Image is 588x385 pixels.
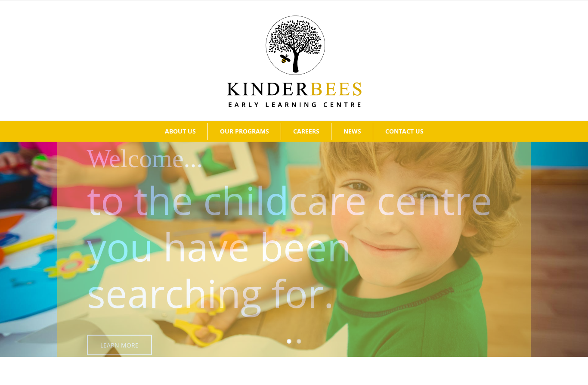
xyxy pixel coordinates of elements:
[281,123,331,140] a: CAREERS
[297,339,301,344] a: 2
[293,128,319,134] span: CAREERS
[13,121,575,142] nav: Main Menu
[344,128,361,134] span: NEWS
[87,335,152,355] a: Learn More
[287,339,291,344] a: 1
[385,128,424,134] span: CONTACT US
[87,140,525,176] h1: Welcome...
[208,123,281,140] a: OUR PROGRAMS
[87,176,506,316] p: to the childcare centre you have been searching for.
[100,341,139,348] span: Learn More
[331,123,373,140] a: NEWS
[165,128,196,134] span: ABOUT US
[153,123,207,140] a: ABOUT US
[373,123,435,140] a: CONTACT US
[227,16,362,107] img: Kinder Bees Logo
[220,128,269,134] span: OUR PROGRAMS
